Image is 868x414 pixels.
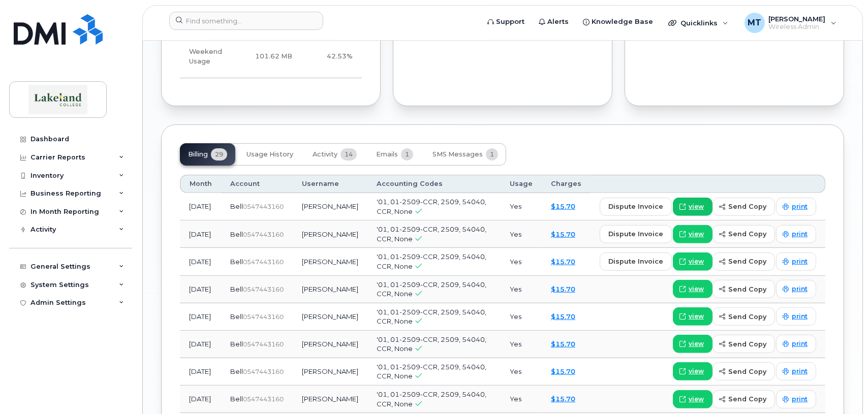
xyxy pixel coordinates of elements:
[230,367,243,375] span: Bell
[728,202,766,211] span: send copy
[180,331,221,358] td: [DATE]
[501,248,542,275] td: Yes
[689,395,704,404] span: view
[293,331,367,358] td: [PERSON_NAME]
[673,390,712,408] a: view
[243,395,284,403] span: 0547443160
[592,17,653,27] span: Knowledge Base
[712,252,775,271] button: send copy
[486,148,498,161] span: 1
[180,193,221,220] td: [DATE]
[377,225,486,243] span: '01, 01-2509-CCR, 2509, 54040, CCR, None
[432,150,483,158] span: SMS Messages
[367,175,501,193] th: Accounting Codes
[301,36,362,78] td: 42.53%
[180,175,221,193] th: Month
[501,303,542,331] td: Yes
[180,303,221,331] td: [DATE]
[501,175,542,193] th: Usage
[661,13,735,33] div: Quicklinks
[600,225,672,243] button: dispute invoice
[377,252,486,270] span: '01, 01-2509-CCR, 2509, 54040, CCR, None
[293,358,367,386] td: [PERSON_NAME]
[792,339,808,348] span: print
[551,230,575,238] a: $15.70
[377,308,486,326] span: '01, 01-2509-CCR, 2509, 54040, CCR, None
[728,367,766,376] span: send copy
[180,36,362,78] tr: Friday from 6:00pm to Monday 8:00am
[776,252,816,271] a: print
[243,203,284,210] span: 0547443160
[246,150,293,158] span: Usage History
[769,23,826,31] span: Wireless Admin
[673,362,712,380] a: view
[180,386,221,413] td: [DATE]
[608,202,663,211] span: dispute invoice
[230,312,243,321] span: Bell
[293,248,367,275] td: [PERSON_NAME]
[340,148,357,161] span: 14
[243,285,284,293] span: 0547443160
[243,231,284,238] span: 0547443160
[689,312,704,321] span: view
[776,390,816,408] a: print
[551,202,575,210] a: $15.70
[243,313,284,321] span: 0547443160
[293,220,367,248] td: [PERSON_NAME]
[501,386,542,413] td: Yes
[480,12,532,32] a: Support
[712,362,775,380] button: send copy
[243,258,284,266] span: 0547443160
[728,394,766,404] span: send copy
[728,229,766,239] span: send copy
[551,395,575,403] a: $15.70
[673,198,712,216] a: view
[689,257,704,266] span: view
[712,335,775,353] button: send copy
[792,257,808,266] span: print
[728,312,766,322] span: send copy
[673,335,712,353] a: view
[776,225,816,243] a: print
[230,202,243,210] span: Bell
[689,284,704,294] span: view
[501,276,542,303] td: Yes
[712,390,775,408] button: send copy
[501,358,542,386] td: Yes
[728,284,766,294] span: send copy
[712,307,775,326] button: send copy
[169,12,323,30] input: Find something...
[673,307,712,326] a: view
[377,280,486,298] span: '01, 01-2509-CCR, 2509, 54040, CCR, None
[501,193,542,220] td: Yes
[551,367,575,375] a: $15.70
[401,148,413,161] span: 1
[673,252,712,271] a: view
[293,276,367,303] td: [PERSON_NAME]
[712,198,775,216] button: send copy
[243,368,284,375] span: 0547443160
[673,225,712,243] a: view
[377,198,486,215] span: '01, 01-2509-CCR, 2509, 54040, CCR, None
[532,12,576,32] a: Alerts
[689,202,704,211] span: view
[776,362,816,380] a: print
[792,312,808,321] span: print
[608,257,663,266] span: dispute invoice
[689,367,704,376] span: view
[221,175,293,193] th: Account
[496,17,524,27] span: Support
[776,335,816,353] a: print
[180,220,221,248] td: [DATE]
[542,175,591,193] th: Charges
[600,198,672,216] button: dispute invoice
[680,19,718,27] span: Quicklinks
[551,340,575,348] a: $15.70
[689,230,704,239] span: view
[776,198,816,216] a: print
[551,312,575,321] a: $15.70
[792,284,808,294] span: print
[551,285,575,293] a: $15.70
[377,363,486,380] span: '01, 01-2509-CCR, 2509, 54040, CCR, None
[792,230,808,239] span: print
